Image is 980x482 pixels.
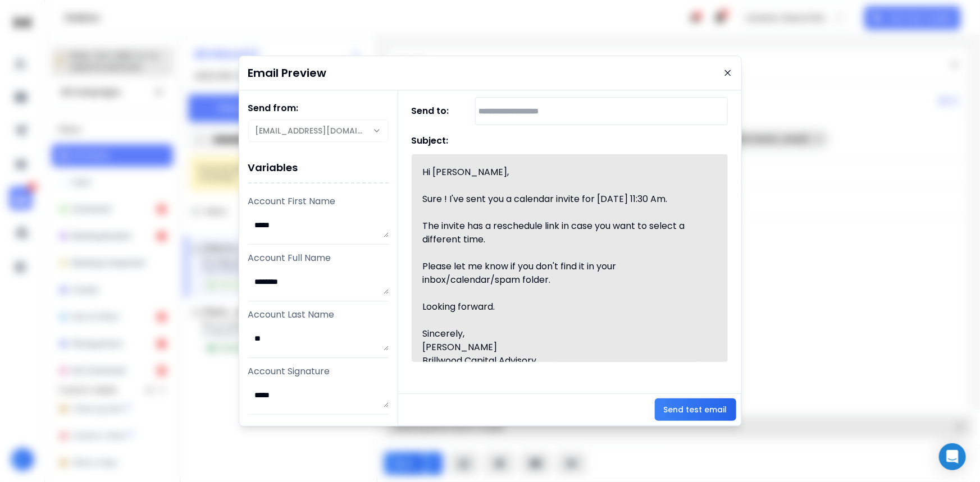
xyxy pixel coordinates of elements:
div: Open Intercom Messenger [939,443,966,470]
h1: Send from: [248,102,389,115]
p: Account Full Name [248,251,389,265]
p: Account Signature [248,365,389,378]
div: Hi [PERSON_NAME], [423,166,704,179]
p: Account First Name [248,195,389,208]
div: Brillwood Capital Advisory [423,354,704,368]
div: Sure ! I've sent you a calendar invite for [DATE] 11:30 Am. [423,192,704,206]
h1: Send to: [412,104,457,118]
div: Looking forward. [423,300,704,314]
div: Please let me know if you don't find it in your inbox/calendar/spam folder. [423,260,704,287]
button: Send test email [655,398,736,421]
h1: Variables [248,153,389,183]
div: [PERSON_NAME] [423,341,704,354]
h1: Subject: [412,134,449,148]
div: Sincerely, [423,327,704,341]
div: The invite has a reschedule link in case you want to select a different time. [423,219,704,246]
p: Account Last Name [248,308,389,322]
